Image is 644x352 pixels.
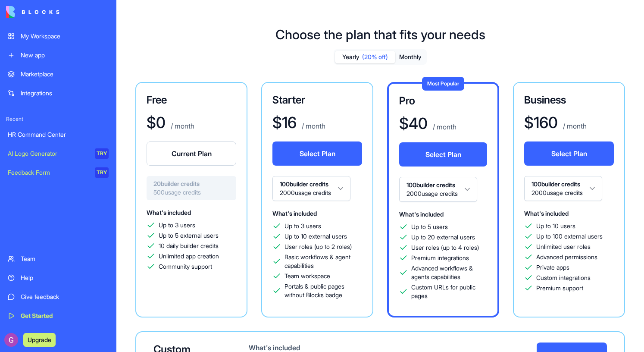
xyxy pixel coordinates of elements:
[536,284,583,292] span: Premium support
[6,6,59,18] img: logo
[272,210,317,217] span: What's included
[524,114,558,131] h1: $ 160
[399,142,487,167] button: Select Plan
[536,273,591,282] span: Custom integrations
[95,167,109,178] div: TRY
[399,211,444,218] span: What's included
[284,272,330,280] span: Team workspace
[3,28,114,45] a: My Workspace
[335,51,395,63] button: Yearly
[275,27,485,42] h1: Choose the plan that fits your needs
[21,70,109,79] div: Marketplace
[524,93,614,107] h3: Business
[284,282,362,299] span: Portals & public pages without Blocks badge
[284,222,321,230] span: Up to 3 users
[21,89,109,97] div: Integrations
[8,168,89,177] div: Feedback Form
[21,51,109,60] div: New app
[159,231,219,240] span: Up to 5 external users
[147,141,236,166] button: Current Plan
[3,269,114,286] a: Help
[300,121,325,131] p: / month
[411,233,475,242] span: Up to 20 external users
[153,179,229,188] span: 20 builder credits
[524,141,614,166] button: Select Plan
[411,243,479,252] span: User roles (up to 4 roles)
[21,311,109,320] div: Get Started
[272,114,297,131] h1: $ 16
[399,115,428,132] h1: $ 40
[362,53,388,61] span: (20% off)
[8,149,89,158] div: AI Logo Generator
[3,145,114,162] a: AI Logo GeneratorTRY
[147,93,236,107] h3: Free
[411,254,469,262] span: Premium integrations
[536,232,603,241] span: Up to 100 external users
[411,223,448,231] span: Up to 5 users
[147,209,191,216] span: What's included
[536,263,569,272] span: Private apps
[159,221,195,229] span: Up to 3 users
[21,32,109,41] div: My Workspace
[272,141,362,166] button: Select Plan
[284,232,347,241] span: Up to 10 external users
[23,333,56,347] button: Upgrade
[536,242,591,251] span: Unlimited user roles
[3,126,114,143] a: HR Command Center
[21,273,109,282] div: Help
[3,288,114,305] a: Give feedback
[169,121,194,131] p: / month
[284,253,362,270] span: Basic workflows & agent capabilities
[427,80,459,87] span: Most Popular
[21,292,109,301] div: Give feedback
[284,242,352,251] span: User roles (up to 2 roles)
[3,47,114,64] a: New app
[95,148,109,159] div: TRY
[3,164,114,181] a: Feedback FormTRY
[3,116,114,123] span: Recent
[153,188,229,197] span: 500 usage credits
[411,264,487,281] span: Advanced workflows & agents capabilities
[4,333,18,347] img: ACg8ocIi_QSGkWNf_smL6q0FBSgt83MD9kTCBh4vxpW3rh-wGJM2pA=s96-c
[411,283,487,300] span: Custom URLs for public pages
[536,253,597,261] span: Advanced permissions
[3,66,114,83] a: Marketplace
[159,242,219,250] span: 10 daily builder credits
[147,114,166,131] h1: $ 0
[561,121,587,131] p: / month
[3,307,114,324] a: Get Started
[395,51,425,63] button: Monthly
[159,262,212,271] span: Community support
[23,335,56,344] a: Upgrade
[21,255,109,263] div: Team
[272,93,362,107] h3: Starter
[536,222,575,230] span: Up to 10 users
[159,252,219,261] span: Unlimited app creation
[524,210,569,217] span: What's included
[8,130,109,139] div: HR Command Center
[399,94,487,108] h3: Pro
[431,122,456,132] p: / month
[3,250,114,267] a: Team
[3,85,114,102] a: Integrations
